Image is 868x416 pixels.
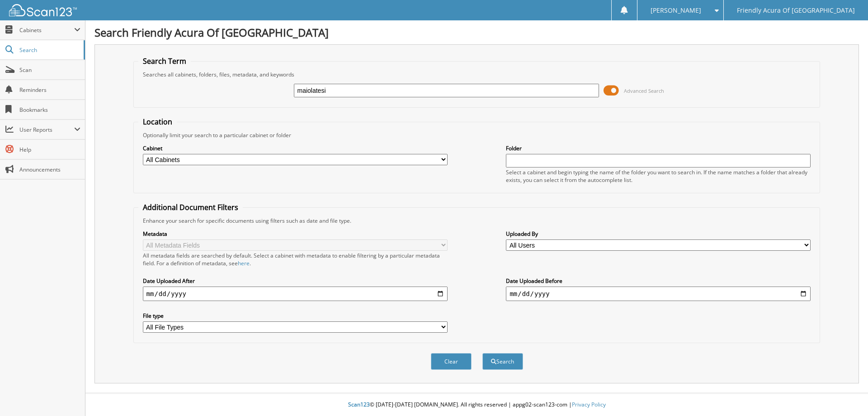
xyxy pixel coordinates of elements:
span: Help [19,146,80,153]
div: All metadata fields are searched by default. Select a cabinet with metadata to enable filtering b... [143,252,448,267]
h1: Search Friendly Acura Of [GEOGRAPHIC_DATA] [94,25,859,40]
div: Select a cabinet and begin typing the name of the folder you want to search in. If the name match... [506,168,811,184]
div: © [DATE]-[DATE] [DOMAIN_NAME]. All rights reserved | appg02-scan123-com | [85,394,868,416]
span: Search [19,46,79,54]
legend: Additional Document Filters [138,202,243,212]
legend: Location [138,117,177,127]
label: Uploaded By [506,230,811,238]
label: Metadata [143,230,448,238]
span: Scan [19,66,80,74]
input: start [143,287,448,301]
a: here [238,259,250,267]
input: end [506,287,811,301]
span: Announcements [19,166,80,173]
span: Bookmarks [19,106,80,114]
label: Date Uploaded After [143,277,448,285]
div: Optionally limit your search to a particular cabinet or folder [138,131,816,139]
div: Searches all cabinets, folders, files, metadata, and keywords [138,71,816,78]
button: Search [482,353,523,370]
div: Enhance your search for specific documents using filters such as date and file type. [138,217,816,225]
span: User Reports [19,126,74,134]
span: [PERSON_NAME] [651,8,701,13]
iframe: Chat Widget [823,373,868,416]
span: Friendly Acura Of [GEOGRAPHIC_DATA] [737,8,855,13]
span: Advanced Search [624,87,664,94]
span: Cabinets [19,26,74,34]
button: Clear [431,353,472,370]
span: Reminders [19,86,80,94]
label: Date Uploaded Before [506,277,811,285]
a: Privacy Policy [572,401,606,408]
label: Cabinet [143,144,448,152]
img: scan123-logo-white.svg [9,4,77,16]
span: Scan123 [348,401,370,408]
label: Folder [506,144,811,152]
legend: Search Term [138,56,191,66]
label: File type [143,312,448,320]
